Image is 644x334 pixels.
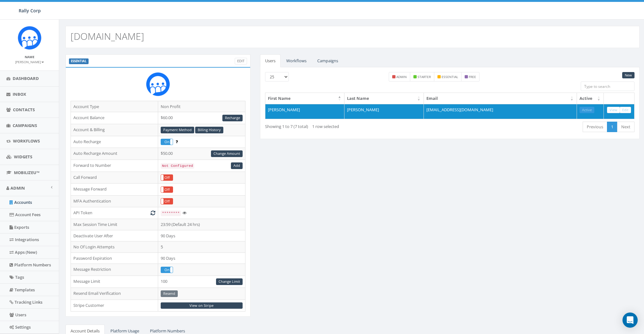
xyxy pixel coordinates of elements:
[607,122,617,132] a: 1
[579,107,594,113] a: Active
[71,136,158,148] td: Auto Recharge
[260,54,281,67] a: Users
[71,252,158,264] td: Password Expiration
[161,127,194,133] a: Payment Method
[13,76,39,81] span: Dashboard
[265,93,344,104] th: First Name: activate to sort column descending
[583,122,607,132] a: Previous
[71,112,158,124] td: Account Balance
[71,124,158,136] td: Account & Billing
[161,198,173,204] div: OnOff
[161,163,194,169] code: Not Configured
[71,160,158,172] td: Forward to Number
[396,75,407,79] small: admin
[418,75,431,79] small: starter
[161,139,173,145] label: On
[71,184,158,196] td: Message Forward
[161,267,173,273] label: On
[71,300,158,312] td: Stripe Customer
[620,107,631,113] a: Edit
[71,230,158,241] td: Deactivate User After
[161,174,173,181] div: OnOff
[71,101,158,112] td: Account Type
[622,313,638,328] div: Open Intercom Messenger
[158,148,245,160] td: $50.00
[617,122,635,132] a: Next
[195,127,223,133] a: Billing History
[71,148,158,160] td: Auto Recharge Amount
[158,219,245,230] td: 23:59 (Default 24 hrs)
[71,241,158,253] td: No Of Login Attempts
[235,58,247,64] a: Edit
[15,60,44,64] small: [PERSON_NAME]
[13,107,35,112] span: Contacts
[151,211,155,215] i: Generate New Token
[14,170,40,175] span: MobilizeU™
[71,276,158,288] td: Message Limit
[581,82,635,91] input: Type to search
[71,264,158,276] td: Message Restriction
[265,121,413,130] div: Showing 1 to 7 (7 total)
[13,91,26,97] span: Inbox
[231,162,243,169] a: Add
[71,31,144,41] h2: [DOMAIN_NAME]
[71,288,158,300] td: Resend Email Verification
[161,186,173,193] div: OnOff
[161,187,173,192] label: Off
[577,93,604,104] th: Active: activate to sort column ascending
[469,75,476,79] small: free
[312,124,339,129] span: 1 row selected
[211,150,243,157] a: Change Amount
[312,54,343,67] a: Campaigns
[161,267,173,273] div: OnOff
[158,101,245,112] td: Non Profit
[344,93,424,104] th: Last Name: activate to sort column ascending
[158,112,245,124] td: $60.00
[146,72,170,96] img: Rally_Corp_Icon.png
[161,302,243,309] a: View on Stripe
[25,55,34,59] small: Name
[281,54,312,67] a: Workflows
[265,104,344,119] td: [PERSON_NAME]
[424,104,577,119] td: [EMAIL_ADDRESS][DOMAIN_NAME]
[216,278,243,285] a: Change Limit
[607,107,620,113] a: View
[15,59,44,64] a: [PERSON_NAME]
[18,26,41,50] img: Icon_1.png
[10,185,25,191] span: Admin
[622,72,635,79] a: New
[158,276,245,288] td: 100
[161,139,173,145] div: OnOff
[69,58,89,64] label: ESSENTIAL
[161,175,173,180] label: Off
[71,207,158,219] td: API Token
[71,219,158,230] td: Max Session Time Limit
[14,154,32,160] span: Widgets
[13,123,37,128] span: Campaigns
[442,75,458,79] small: essential
[158,241,245,253] td: 5
[222,115,243,121] a: Recharge
[176,139,178,144] span: Enable to prevent campaign failure.
[344,104,424,119] td: [PERSON_NAME]
[71,195,158,207] td: MFA Authentication
[71,172,158,184] td: Call Forward
[424,93,577,104] th: Email: activate to sort column ascending
[13,138,40,144] span: Workflows
[161,198,173,204] label: Off
[158,230,245,241] td: 90 Days
[19,8,41,14] span: Rally Corp
[158,252,245,264] td: 90 Days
